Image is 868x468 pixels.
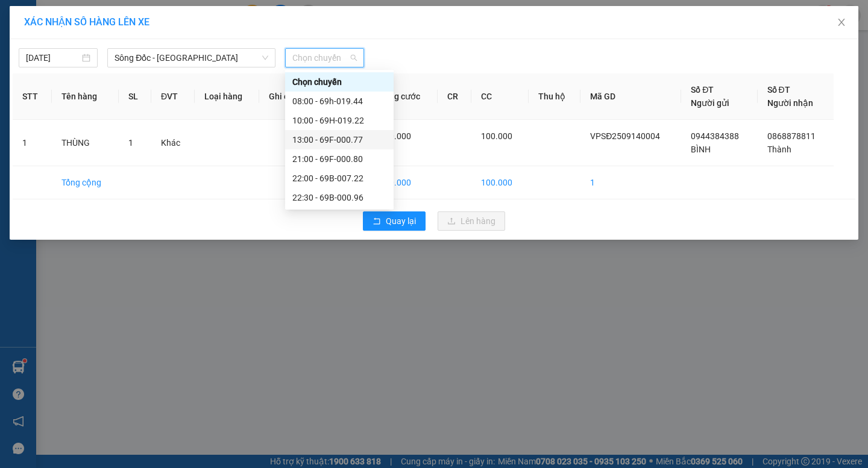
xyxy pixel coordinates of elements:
[69,8,171,23] b: [PERSON_NAME]
[767,145,791,154] span: Thành
[292,95,386,108] div: 08:00 - 69h-019.44
[580,73,681,120] th: Mã GD
[151,120,195,166] td: Khác
[292,191,386,204] div: 22:30 - 69B-000.96
[363,211,426,231] button: rollbackQuay lại
[5,75,145,95] b: GỬI : VP Sông Đốc
[825,6,858,40] button: Close
[52,166,118,199] td: Tổng cộng
[373,217,381,226] span: rollback
[119,73,151,120] th: SL
[370,73,438,120] th: Tổng cước
[691,98,729,108] span: Người gửi
[5,27,230,42] li: 85 [PERSON_NAME]
[13,73,52,120] th: STT
[767,131,816,141] span: 0868878811
[24,16,149,28] span: XÁC NHẬN SỐ HÀNG LÊN XE
[69,44,79,54] span: phone
[5,42,230,57] li: 02839.63.63.63
[195,73,259,120] th: Loại hàng
[386,214,416,228] span: Quay lại
[262,54,269,61] span: down
[292,152,386,166] div: 21:00 - 69F-000.80
[380,131,411,141] span: 100.000
[837,17,846,27] span: close
[151,73,195,120] th: ĐVT
[471,166,529,199] td: 100.000
[52,120,118,166] td: THÙNG
[259,73,313,120] th: Ghi chú
[292,49,357,67] span: Chọn chuyến
[580,166,681,199] td: 1
[370,166,438,199] td: 100.000
[529,73,581,120] th: Thu hộ
[52,73,118,120] th: Tên hàng
[69,29,79,39] span: environment
[292,172,386,185] div: 22:00 - 69B-007.22
[292,133,386,146] div: 13:00 - 69F-000.77
[285,72,394,92] div: Chọn chuyến
[767,98,813,108] span: Người nhận
[481,131,512,141] span: 100.000
[438,211,505,231] button: uploadLên hàng
[292,114,386,127] div: 10:00 - 69H-019.22
[13,120,52,166] td: 1
[590,131,660,141] span: VPSĐ2509140004
[691,145,711,154] span: BÌNH
[128,138,133,148] span: 1
[767,85,790,95] span: Số ĐT
[115,49,268,67] span: Sông Đốc - Sài Gòn
[691,131,739,141] span: 0944384388
[691,85,714,95] span: Số ĐT
[292,75,386,89] div: Chọn chuyến
[471,73,529,120] th: CC
[438,73,471,120] th: CR
[26,51,80,64] input: 14/09/2025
